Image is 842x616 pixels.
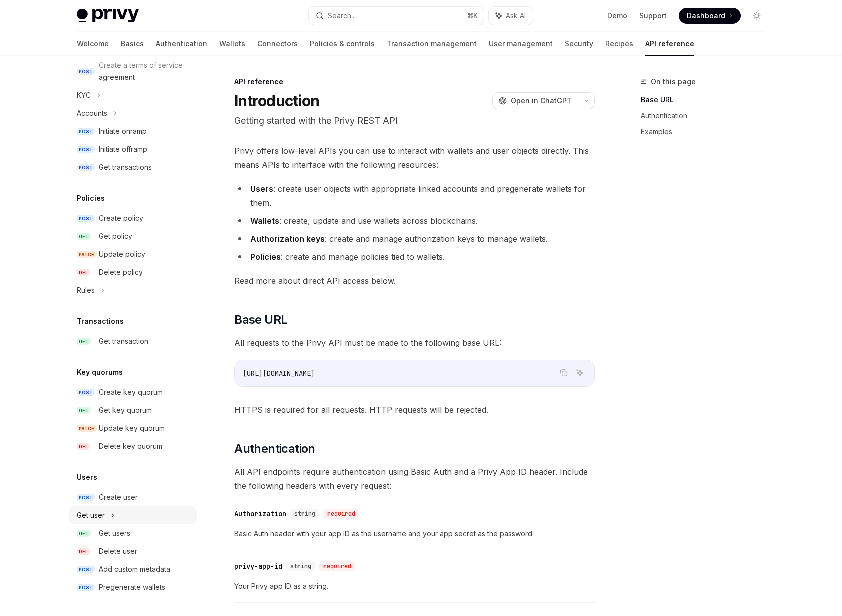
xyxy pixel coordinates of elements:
a: POSTAdd custom metadata [69,560,197,578]
span: POST [77,494,95,501]
span: PATCH [77,425,97,432]
span: [URL][DOMAIN_NAME] [243,369,315,378]
a: Basics [121,32,144,56]
a: API reference [645,32,694,56]
div: API reference [234,77,595,87]
div: Accounts [77,107,107,119]
span: POST [77,128,95,135]
span: GET [77,233,91,240]
span: HTTPS is required for all requests. HTTP requests will be rejected. [234,403,595,417]
a: POSTCreate user [69,488,197,506]
div: Delete policy [99,266,143,278]
div: Initiate offramp [99,143,147,155]
span: POST [77,389,95,396]
a: Authentication [641,108,773,124]
span: DEL [77,443,90,450]
li: : create user objects with appropriate linked accounts and pregenerate wallets for them. [234,182,595,210]
span: All API endpoints require authentication using Basic Auth and a Privy App ID header. Include the ... [234,465,595,493]
h5: Users [77,471,97,483]
span: Privy offers low-level APIs you can use to interact with wallets and user objects directly. This ... [234,144,595,172]
button: Ask AI [489,7,533,25]
div: KYC [77,89,91,101]
img: light logo [77,9,139,23]
a: POSTCreate policy [69,209,197,227]
a: Connectors [257,32,298,56]
a: Dashboard [679,8,741,24]
span: Your Privy app ID as a string. [234,580,595,592]
button: Search...⌘K [309,7,484,25]
div: Rules [77,284,95,296]
h5: Transactions [77,315,124,327]
a: GETGet policy [69,227,197,245]
div: Initiate onramp [99,125,147,137]
a: DELDelete key quorum [69,437,197,455]
span: POST [77,215,95,222]
span: POST [77,146,95,153]
div: Add custom metadata [99,563,170,575]
span: Basic Auth header with your app ID as the username and your app secret as the password. [234,528,595,540]
p: Getting started with the Privy REST API [234,114,595,128]
a: Support [639,11,667,21]
span: GET [77,530,91,537]
span: Base URL [234,312,287,328]
div: Get policy [99,230,132,242]
a: GETGet transaction [69,332,197,350]
a: Wallets [219,32,245,56]
span: Authentication [234,441,315,457]
span: POST [77,164,95,171]
span: Dashboard [687,11,725,21]
a: Welcome [77,32,109,56]
span: All requests to the Privy API must be made to the following base URL: [234,336,595,350]
a: Policies & controls [310,32,375,56]
a: Authentication [156,32,207,56]
a: User management [489,32,553,56]
div: Search... [328,10,356,22]
div: required [319,561,355,571]
strong: Wallets [250,216,279,226]
a: PATCHUpdate policy [69,245,197,263]
a: DELDelete policy [69,263,197,281]
button: Toggle dark mode [749,8,765,24]
span: DEL [77,548,90,555]
a: Examples [641,124,773,140]
strong: Policies [250,252,281,262]
div: Pregenerate wallets [99,581,165,593]
span: ⌘ K [467,12,478,20]
div: Create user [99,491,138,503]
a: POSTInitiate offramp [69,140,197,158]
li: : create and manage policies tied to wallets. [234,250,595,264]
div: Update key quorum [99,422,165,434]
div: Delete user [99,545,137,557]
div: Authorization [234,509,286,519]
a: PATCHUpdate key quorum [69,419,197,437]
h5: Key quorums [77,366,123,378]
a: Demo [607,11,627,21]
div: privy-app-id [234,561,282,571]
button: Copy the contents from the code block [557,366,570,379]
span: PATCH [77,251,97,258]
span: string [290,562,311,570]
span: POST [77,584,95,591]
div: Get key quorum [99,404,152,416]
span: GET [77,338,91,345]
a: Security [565,32,593,56]
h1: Introduction [234,92,319,110]
a: GETGet key quorum [69,401,197,419]
div: Get user [77,509,105,521]
div: Get transactions [99,161,152,173]
span: GET [77,407,91,414]
div: Get transaction [99,335,148,347]
span: Ask AI [506,11,526,21]
div: Create key quorum [99,386,163,398]
span: DEL [77,269,90,276]
li: : create, update and use wallets across blockchains. [234,214,595,228]
span: Read more about direct API access below. [234,274,595,288]
button: Ask AI [573,366,586,379]
div: Update policy [99,248,145,260]
a: Base URL [641,92,773,108]
div: Create policy [99,212,143,224]
a: Recipes [605,32,633,56]
strong: Authorization keys [250,234,325,244]
button: Open in ChatGPT [492,92,578,109]
span: On this page [651,76,696,88]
